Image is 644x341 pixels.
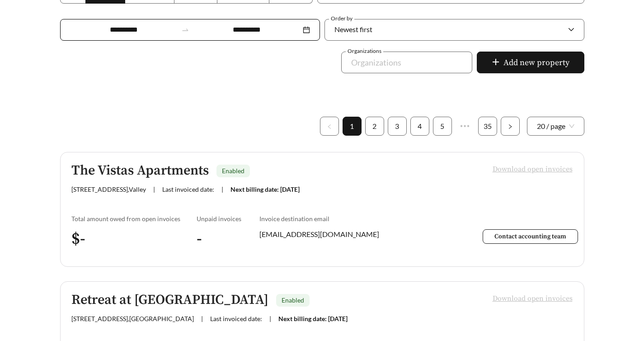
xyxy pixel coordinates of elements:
div: Unpaid invoices [197,215,259,223]
li: 35 [478,117,497,136]
button: left [320,117,339,136]
a: 5 [433,117,451,135]
li: 4 [410,117,429,136]
h5: Retreat at [GEOGRAPHIC_DATA] [71,293,268,308]
li: Next 5 Pages [456,117,475,136]
div: Total amount owed from open invoices [71,215,197,223]
a: 35 [479,117,497,135]
h3: - [197,229,259,249]
span: Enabled [282,296,304,304]
a: 4 [411,117,429,135]
span: plus [492,58,500,68]
li: Previous Page [320,117,339,136]
span: Next billing date: [DATE] [278,315,348,322]
a: 2 [366,117,384,135]
span: Add new property [503,57,569,69]
span: right [508,124,513,129]
span: [STREET_ADDRESS] , Valley [71,185,146,193]
span: Last invoiced date: [210,315,262,322]
span: Enabled [222,167,244,175]
span: Newest first [334,25,372,33]
span: Next billing date: [DATE] [230,185,300,193]
span: [STREET_ADDRESS] , [GEOGRAPHIC_DATA] [71,315,194,322]
div: [EMAIL_ADDRESS][DOMAIN_NAME] [259,229,447,240]
span: swap-right [181,26,189,34]
button: Download open invoices [485,161,573,180]
span: ••• [456,117,475,136]
li: Next Page [501,117,520,136]
span: | [153,185,155,193]
span: | [201,315,203,322]
li: 3 [388,117,407,136]
button: Contact accounting team [483,229,578,244]
a: 1 [343,117,361,135]
span: Contact accounting team [494,232,566,241]
span: Last invoiced date: [162,185,214,193]
h5: The Vistas Apartments [71,163,209,178]
a: The Vistas ApartmentsEnabled[STREET_ADDRESS],Valley|Last invoiced date:|Next billing date: [DATE]... [60,152,584,267]
button: Download open invoices [485,291,573,310]
span: | [269,315,271,322]
span: | [221,185,223,193]
div: Page Size [527,117,584,136]
span: 20 / page [537,117,574,135]
span: left [327,124,332,129]
button: right [501,117,520,136]
button: plusAdd new property [477,52,584,73]
h3: $ - [71,229,197,249]
div: Invoice destination email [259,215,447,223]
a: 3 [388,117,406,135]
span: to [181,26,189,34]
